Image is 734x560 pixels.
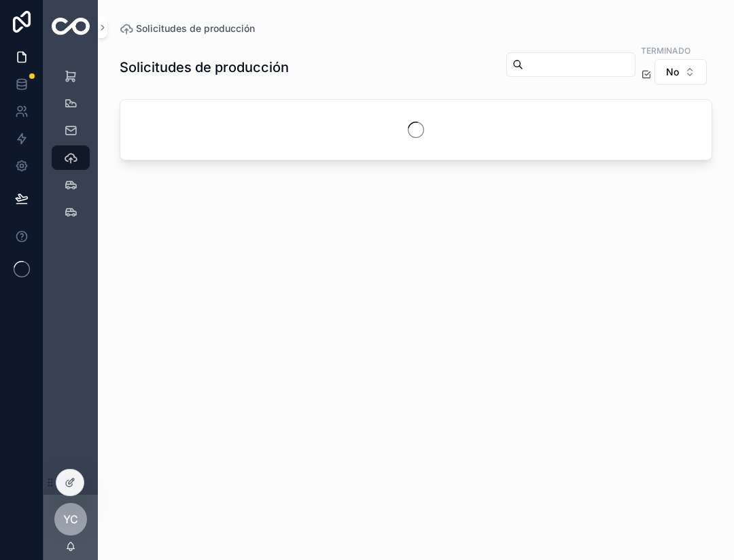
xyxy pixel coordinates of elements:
[136,22,255,35] span: Solicitudes de producción
[120,58,289,77] h1: Solicitudes de producción
[654,59,707,85] button: Select Button
[641,44,691,56] label: Terminado
[666,65,679,79] span: No
[52,18,90,37] img: App logo
[43,54,98,242] div: scrollable content
[63,511,78,527] span: YC
[120,22,255,35] a: Solicitudes de producción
